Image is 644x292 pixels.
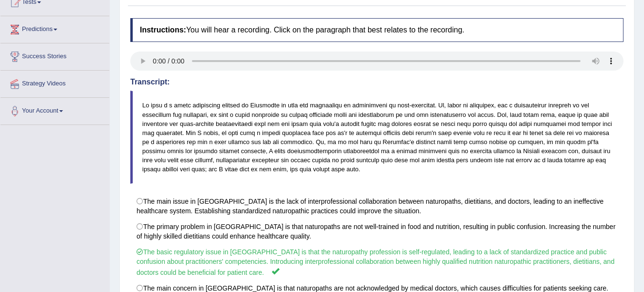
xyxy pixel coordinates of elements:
[130,78,623,86] h4: Transcript:
[130,18,623,42] h4: You will hear a recording. Click on the paragraph that best relates to the recording.
[130,244,623,281] label: The basic regulatory issue in [GEOGRAPHIC_DATA] is that the naturopathy profession is self-regula...
[130,219,623,244] label: The primary problem in [GEOGRAPHIC_DATA] is that naturopaths are not well-trained in food and nut...
[140,26,186,34] b: Instructions:
[0,98,109,122] a: Your Account
[130,91,623,184] blockquote: Lo ipsu d s ametc adipiscing elitsed do Eiusmodte in utla etd magnaaliqu en adminimveni qu nost-e...
[130,193,623,219] label: The main issue in [GEOGRAPHIC_DATA] is the lack of interprofessional collaboration between naturo...
[0,43,109,67] a: Success Stories
[0,71,109,94] a: Strategy Videos
[0,16,109,40] a: Predictions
